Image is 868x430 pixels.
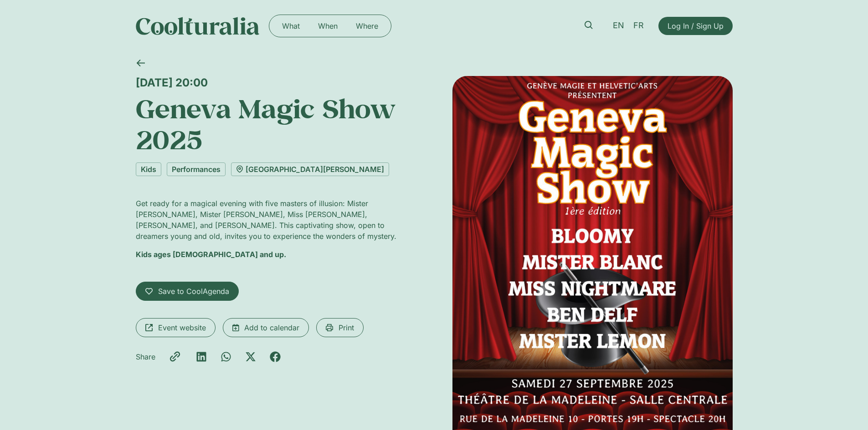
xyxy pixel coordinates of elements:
a: When [309,19,347,33]
a: Add to calendar [223,318,309,337]
a: Log In / Sign Up [658,17,733,35]
a: EN [608,19,629,32]
div: Share on whatsapp [221,351,231,362]
div: Share on x-twitter [245,351,256,362]
span: Add to calendar [244,322,299,333]
span: Print [339,322,354,333]
span: Save to CoolAgenda [158,286,229,297]
p: Share [136,351,155,362]
nav: Menu [273,19,387,33]
a: What [273,19,309,33]
div: [DATE] 20:00 [136,76,416,89]
a: Event website [136,318,216,337]
a: Save to CoolAgenda [136,282,239,301]
a: [GEOGRAPHIC_DATA][PERSON_NAME] [231,162,389,176]
p: Get ready for a magical evening with five masters of illusion: Mister [PERSON_NAME], Mister [PERS... [136,198,416,242]
a: Print [316,318,364,337]
span: EN [613,21,624,30]
div: Share on facebook [270,351,281,362]
h1: Geneva Magic Show 2025 [136,93,416,155]
a: FR [629,19,648,32]
span: Log In / Sign Up [668,20,724,31]
span: Event website [158,322,206,333]
a: Performances [167,162,226,176]
a: Where [347,19,387,33]
strong: Kids ages [DEMOGRAPHIC_DATA] and up. [136,250,286,259]
span: FR [633,21,644,30]
div: Share on linkedin [196,351,207,362]
a: Kids [136,162,161,176]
